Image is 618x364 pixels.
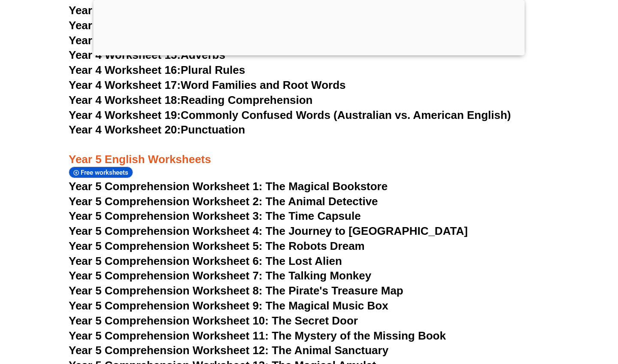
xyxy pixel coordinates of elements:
span: Year 4 Worksheet 13: [69,19,181,32]
span: Year 4 Worksheet 15: [69,49,181,61]
a: Year 5 Comprehension Worksheet 8: The Pirate's Treasure Map [69,284,403,297]
a: Year 5 Comprehension Worksheet 6: The Lost Alien [69,255,342,267]
a: Year 5 Comprehension Worksheet 12: The Animal Sanctuary [69,344,388,357]
a: Year 4 Worksheet 14:Writing Compound Words [69,34,318,47]
div: Free worksheets [69,167,133,178]
h3: Year 5 English Worksheets [69,138,549,167]
a: Year 4 Worksheet 13:Suffixes and Prefixes [69,19,294,32]
a: Year 4 Worksheet 12:Direct and Indirect Speech [69,4,321,17]
a: Year 4 Worksheet 19:Commonly Confused Words (Australian vs. American English) [69,109,511,121]
a: Year 5 Comprehension Worksheet 3: The Time Capsule [69,209,361,222]
a: Year 5 Comprehension Worksheet 7: The Talking Monkey [69,269,371,282]
a: Year 4 Worksheet 20:Punctuation [69,123,245,136]
a: Year 4 Worksheet 16:Plural Rules [69,64,245,76]
a: Year 5 Comprehension Worksheet 11: The Mystery of the Missing Book [69,329,446,342]
a: Year 4 Worksheet 17:Word Families and Root Words [69,79,345,91]
span: Year 4 Worksheet 14: [69,34,181,47]
a: Year 5 Comprehension Worksheet 10: The Secret Door [69,314,358,327]
a: Year 5 Comprehension Worksheet 2: The Animal Detective [69,195,378,208]
span: Year 4 Worksheet 18: [69,94,181,106]
a: Year 5 Comprehension Worksheet 5: The Robots Dream [69,240,365,252]
a: Year 5 Comprehension Worksheet 1: The Magical Bookstore [69,180,388,193]
span: Year 4 Worksheet 12: [69,4,181,17]
span: Year 4 Worksheet 19: [69,109,181,121]
a: Year 5 Comprehension Worksheet 4: The Journey to [GEOGRAPHIC_DATA] [69,224,468,237]
a: Year 4 Worksheet 15:Adverbs [69,49,225,61]
span: Year 4 Worksheet 17: [69,79,181,91]
span: Year 4 Worksheet 20: [69,123,181,136]
span: Year 4 Worksheet 16: [69,64,181,76]
a: Year 4 Worksheet 18:Reading Comprehension [69,94,312,106]
span: Free worksheets [81,169,131,176]
a: Year 5 Comprehension Worksheet 9: The Magical Music Box [69,299,388,312]
iframe: Chat Widget [471,267,618,364]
